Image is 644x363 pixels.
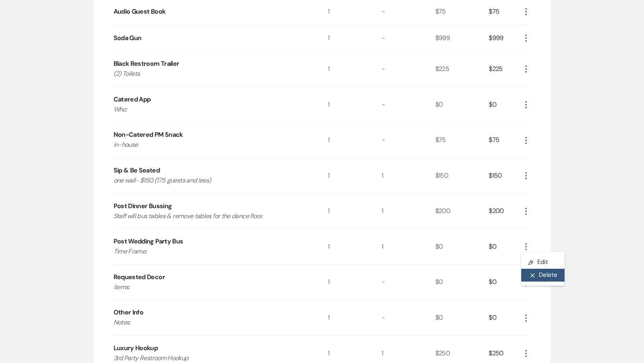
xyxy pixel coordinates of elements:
[328,25,382,51] div: 1
[114,317,307,328] p: Notes:
[328,158,382,193] div: 1
[521,256,565,269] button: Edit
[382,229,435,264] div: 1
[382,122,435,158] div: -
[114,59,179,69] div: Black Restroom Trailer
[521,269,565,282] button: Delete
[382,194,435,229] div: 1
[114,130,183,140] div: Non-Catered PM Snack
[382,87,435,122] div: -
[114,95,151,104] div: Catered App
[435,51,489,87] div: $225
[382,25,435,51] div: -
[114,282,307,292] p: items:
[489,158,521,193] div: $150
[489,87,521,122] div: $0
[114,201,172,211] div: Post Dinner Bussing
[114,272,165,282] div: Requested Decor
[114,140,307,150] p: in-house
[489,25,521,51] div: $999
[328,87,382,122] div: 1
[328,229,382,264] div: 1
[328,194,382,229] div: 1
[114,237,183,246] div: Post Wedding Party Bus
[435,265,489,300] div: $0
[435,87,489,122] div: $0
[382,265,435,300] div: -
[114,246,307,257] p: Time Frame:
[382,300,435,335] div: -
[435,122,489,158] div: $75
[382,158,435,193] div: 1
[114,69,307,79] p: (2) Toilets
[435,25,489,51] div: $999
[328,300,382,335] div: 1
[114,104,307,115] p: Who:
[435,300,489,335] div: $0
[114,175,307,186] p: one wall- $150 (175 guests and less)
[114,343,158,353] div: Luxury Hookup
[489,122,521,158] div: $75
[489,194,521,229] div: $200
[435,158,489,193] div: $150
[328,265,382,300] div: 1
[435,194,489,229] div: $200
[114,211,307,221] p: Staff will bus tables & remove tables for the dance floor.
[114,33,142,43] div: Soda Gun
[382,51,435,87] div: -
[489,300,521,335] div: $0
[328,51,382,87] div: 1
[489,265,521,300] div: $0
[114,308,144,317] div: Other Info
[489,229,521,264] div: $0
[435,229,489,264] div: $0
[489,51,521,87] div: $225
[328,122,382,158] div: 1
[114,7,166,16] div: Audio Guest Book
[114,166,160,175] div: Sip & Be Seated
